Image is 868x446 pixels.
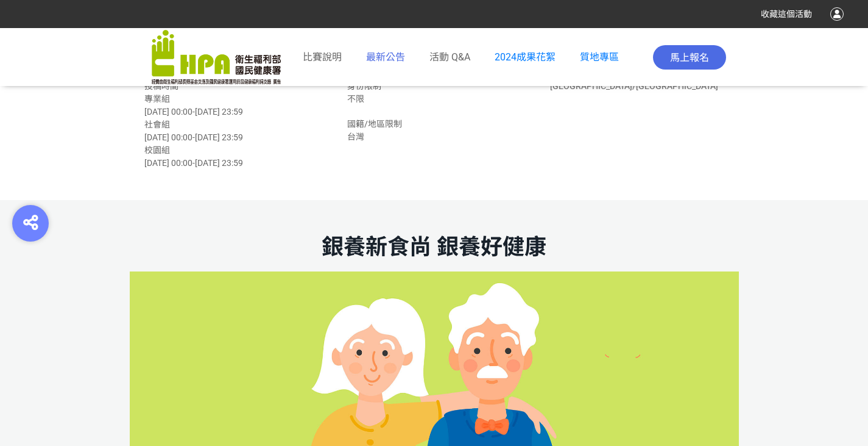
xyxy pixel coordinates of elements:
span: [DATE] 23:59 [195,158,243,168]
span: 馬上報名 [670,52,709,63]
span: - [192,158,195,168]
span: 活動 Q&A [429,51,470,63]
span: [DATE] 00:00 [144,132,192,142]
span: 台灣 [347,132,364,142]
img: 「2025銀領新食尚 銀養創新料理」競賽 [152,30,281,85]
span: 收藏這個活動 [761,9,812,19]
a: 比賽說明 [303,50,342,65]
span: [DATE] 23:59 [195,132,243,142]
span: 校園組 [144,145,170,155]
strong: 銀養新食尚 銀養好健康 [322,234,546,260]
a: 2024成果花絮 [495,51,556,63]
span: 不限 [347,94,364,104]
a: 最新公告 [366,50,405,65]
span: [DATE] 00:00 [144,107,192,117]
span: [DATE] 00:00 [144,158,192,168]
span: [DATE] 23:59 [195,107,243,117]
a: 質地專區 [580,51,619,63]
span: 專業組 [144,94,170,104]
span: 比賽說明 [303,51,342,63]
span: - [192,107,195,117]
span: - [192,132,195,142]
a: 活動 Q&A [429,50,470,65]
span: 國籍/地區限制 [347,119,402,129]
button: 馬上報名 [653,45,726,70]
span: 社會組 [144,120,170,129]
span: 最新公告 [366,51,405,63]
